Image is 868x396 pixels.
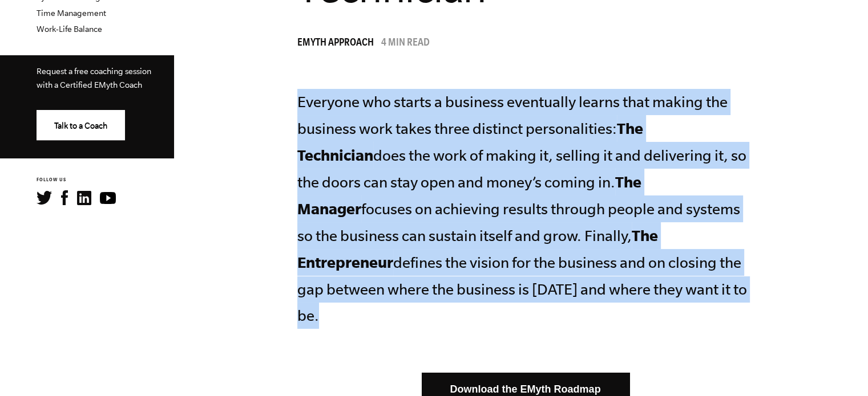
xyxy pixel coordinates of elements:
[811,341,868,396] iframe: Chat Widget
[37,25,102,34] a: Work-Life Balance
[37,177,174,184] h6: FOLLOW US
[297,38,374,50] span: EMyth Approach
[100,192,116,204] img: YouTube
[381,38,430,50] p: 4 min read
[54,121,107,130] span: Talk to a Coach
[37,110,125,140] a: Talk to a Coach
[297,89,754,329] p: Everyone who starts a business eventually learns that making the business work takes three distin...
[37,9,106,18] a: Time Management
[297,38,380,50] a: EMyth Approach
[37,64,156,92] p: Request a free coaching session with a Certified EMyth Coach
[61,190,68,205] img: Facebook
[37,191,52,205] img: Twitter
[77,191,91,205] img: LinkedIn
